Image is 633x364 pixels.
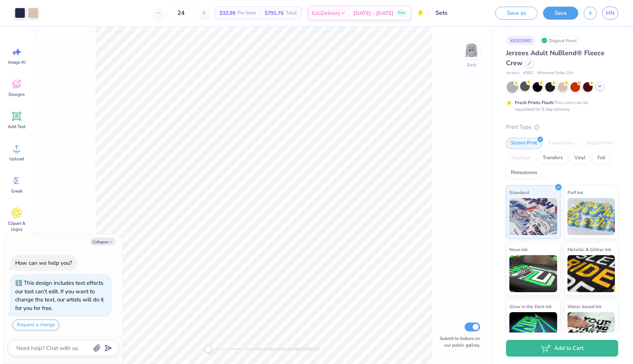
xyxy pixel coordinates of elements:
[606,9,614,17] span: HN
[509,188,529,196] span: Standard
[567,246,611,253] span: Metallic & Glitter Ink
[8,59,26,65] span: Image AI
[9,91,25,97] span: Designs
[464,43,479,58] img: Back
[509,246,527,253] span: Neon Ink
[506,153,536,164] div: Applique
[567,255,615,292] img: Metallic & Glitter Ink
[506,36,536,45] div: # 520258D
[15,259,72,267] div: How can we help you?
[582,138,617,149] div: Digital Print
[539,36,581,45] div: Original Proof
[467,61,476,68] div: Back
[15,279,104,312] div: This design includes text effects our tool can't edit. If you want to change the text, our artist...
[593,153,610,164] div: Foil
[570,153,590,164] div: Vinyl
[312,9,340,17] span: Est. Delivery
[509,255,557,292] img: Neon Ink
[90,238,115,246] button: Collapse
[509,312,557,349] img: Glow in the Dark Ink
[4,220,29,232] span: Clipart & logos
[515,100,554,106] strong: Fresh Prints Flash:
[167,6,195,20] input: – –
[13,320,59,330] button: Request a change
[506,70,519,76] span: Jerzees
[567,303,602,310] span: Water based Ink
[495,7,537,20] button: Save as
[354,9,393,17] span: [DATE] - [DATE]
[398,10,405,16] span: Free
[205,345,212,353] div: Accessibility label
[602,7,618,20] a: HN
[506,340,618,357] button: Add to Cart
[11,188,23,194] span: Greek
[567,198,615,235] img: Puff Ink
[506,138,542,149] div: Screen Print
[265,9,284,17] span: $791.76
[506,167,542,178] div: Rhinestones
[509,198,557,235] img: Standard
[567,312,615,349] img: Water based Ink
[515,99,606,113] div: This color can be expedited for 5 day delivery.
[506,123,618,131] div: Print Type
[220,9,235,17] span: $32.99
[436,335,480,348] label: Submit to feature on our public gallery.
[567,188,583,196] span: Puff Ink
[286,9,297,17] span: Total
[538,153,567,164] div: Transfers
[509,303,552,310] span: Glow in the Dark Ink
[544,138,579,149] div: Embroidery
[506,49,604,67] span: Jerzees Adult NuBlend® Fleece Crew
[537,70,574,76] span: Minimum Order: 24 +
[543,7,578,20] button: Save
[8,124,26,130] span: Add Text
[9,156,24,162] span: Upload
[238,9,256,17] span: Per Item
[523,70,533,76] span: # 562
[430,6,484,20] input: Untitled Design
